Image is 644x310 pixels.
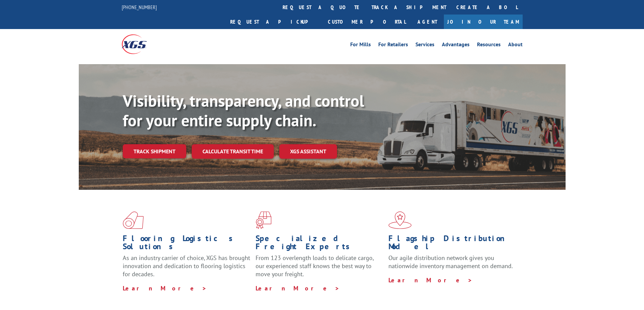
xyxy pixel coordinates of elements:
a: XGS ASSISTANT [279,144,337,159]
a: About [508,42,523,49]
span: As an industry carrier of choice, XGS has brought innovation and dedication to flooring logistics... [123,254,250,278]
a: Resources [477,42,501,49]
a: For Retailers [378,42,408,49]
a: Join Our Team [444,15,523,29]
h1: Flagship Distribution Model [388,234,516,254]
a: Services [415,42,434,49]
span: Our agile distribution network gives you nationwide inventory management on demand. [388,254,513,270]
a: Advantages [442,42,470,49]
h1: Specialized Freight Experts [256,234,383,254]
a: Track shipment [123,144,186,158]
a: For Mills [350,42,371,49]
a: Request a pickup [225,15,323,29]
img: xgs-icon-flagship-distribution-model-red [388,211,412,229]
a: Customer Portal [323,15,411,29]
p: From 123 overlength loads to delicate cargo, our experienced staff knows the best way to move you... [256,254,383,284]
img: xgs-icon-total-supply-chain-intelligence-red [123,211,144,229]
a: Learn More > [388,276,473,284]
a: Learn More > [123,284,207,292]
h1: Flooring Logistics Solutions [123,234,251,254]
a: [PHONE_NUMBER] [122,4,157,10]
a: Learn More > [256,284,340,292]
b: Visibility, transparency, and control for your entire supply chain. [123,90,364,131]
a: Calculate transit time [192,144,274,159]
a: Agent [411,15,444,29]
img: xgs-icon-focused-on-flooring-red [256,211,271,229]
